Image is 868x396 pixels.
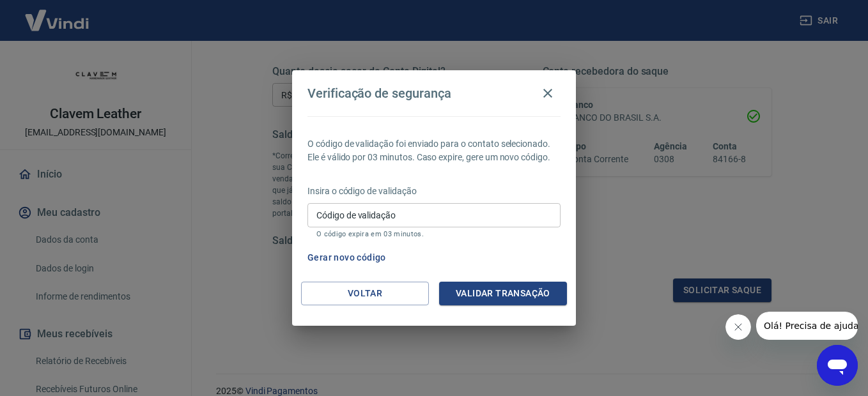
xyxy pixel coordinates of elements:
p: O código expira em 03 minutos. [316,230,552,238]
h4: Verificação de segurança [307,86,451,101]
button: Voltar [301,282,429,305]
button: Gerar novo código [302,246,391,270]
button: Validar transação [439,282,567,305]
p: O código de validação foi enviado para o contato selecionado. Ele é válido por 03 minutos. Caso e... [307,137,561,164]
iframe: Fechar mensagem [725,314,751,340]
iframe: Botão para abrir a janela de mensagens [817,345,858,386]
iframe: Mensagem da empresa [756,312,858,340]
p: Insira o código de validação [307,185,561,198]
span: Olá! Precisa de ajuda? [8,9,107,19]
